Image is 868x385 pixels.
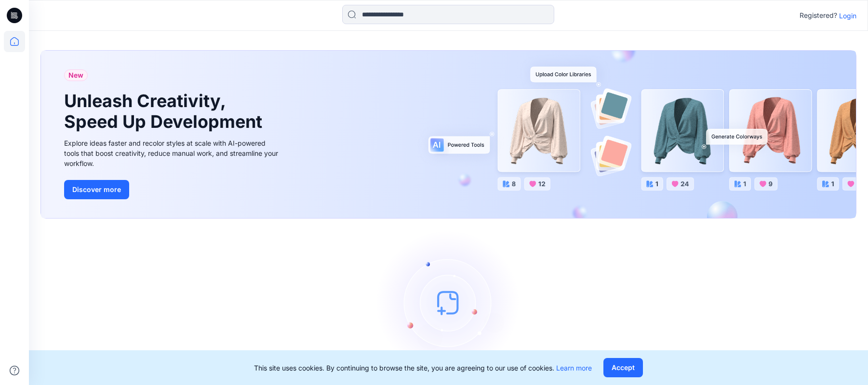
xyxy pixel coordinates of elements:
a: Learn more [556,364,592,372]
p: Login [839,11,856,21]
p: This site uses cookies. By continuing to browse the site, you are agreeing to our use of cookies. [254,363,592,373]
p: Registered? [800,10,837,21]
h1: Unleash Creativity, Speed Up Development [64,91,267,132]
div: Explore ideas faster and recolor styles at scale with AI-powered tools that boost creativity, red... [64,138,281,168]
button: Accept [603,358,643,377]
button: Discover more [64,180,129,199]
img: empty-state-image.svg [376,230,521,375]
a: Discover more [64,180,281,199]
span: New [68,69,83,81]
